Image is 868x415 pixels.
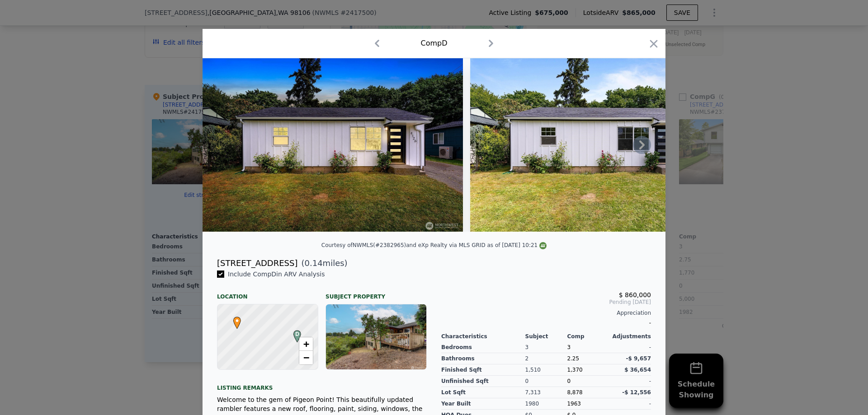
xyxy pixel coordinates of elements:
[291,330,297,336] div: D
[622,389,651,396] span: -$ 12,556
[325,286,427,300] div: Subject Property
[297,257,347,270] span: ( miles)
[303,352,309,363] span: −
[609,342,651,353] div: -
[567,353,609,364] div: 2.25
[321,242,547,248] div: Courtesy of NWMLS (#2382965) and eXp Realty via MLS GRID as of [DATE] 10:21
[305,258,323,268] span: 0.14
[525,342,567,353] div: 3
[609,333,651,340] div: Adjustments
[567,398,609,410] div: 1963
[291,330,303,338] span: D
[441,387,525,398] div: Lot Sqft
[224,270,329,278] span: Include Comp D in ARV Analysis
[441,298,651,306] span: Pending [DATE]
[619,291,651,298] span: $ 860,000
[217,377,427,392] div: Listing remarks
[231,317,236,322] div: •
[441,342,525,353] div: Bedrooms
[441,353,525,364] div: Bathrooms
[303,338,309,350] span: +
[420,38,447,49] div: Comp D
[441,376,525,387] div: Unfinished Sqft
[470,58,731,232] img: Property Img
[441,333,525,340] div: Characteristics
[217,257,297,270] div: [STREET_ADDRESS]
[299,351,313,364] a: Zoom out
[441,398,525,410] div: Year Built
[525,398,567,410] div: 1980
[299,337,313,351] a: Zoom in
[609,398,651,410] div: -
[539,242,547,249] img: NWMLS Logo
[525,376,567,387] div: 0
[567,389,582,396] span: 8,878
[626,355,651,362] span: -$ 9,657
[525,387,567,398] div: 7,313
[567,367,582,373] span: 1,370
[441,309,651,317] div: Appreciation
[567,333,609,340] div: Comp
[567,378,571,384] span: 0
[567,344,571,350] span: 3
[441,364,525,376] div: Finished Sqft
[217,286,318,300] div: Location
[441,317,651,329] div: -
[609,376,651,387] div: -
[203,58,463,232] img: Property Img
[624,367,651,373] span: $ 36,654
[525,333,567,340] div: Subject
[525,364,567,376] div: 1,510
[525,353,567,364] div: 2
[231,314,243,327] span: •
